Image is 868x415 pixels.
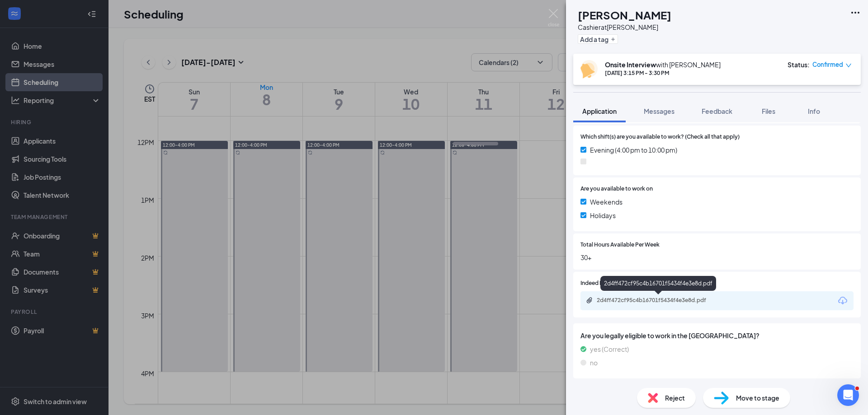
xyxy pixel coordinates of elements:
div: 2d4ff472cf95c4b16701f5434f4e3e8d.pdf [600,276,716,291]
span: Weekends [590,197,623,207]
span: 30+ [580,252,854,262]
span: Indeed Resume [580,279,620,288]
div: with [PERSON_NAME] [605,60,721,69]
span: Reject [665,393,685,403]
span: down [845,62,852,69]
span: Are you available to work on [580,185,653,193]
iframe: Intercom live chat [837,384,859,406]
span: Files [762,107,775,115]
span: Confirmed [812,60,843,69]
svg: Download [837,295,848,306]
div: 2d4ff472cf95c4b16701f5434f4e3e8d.pdf [597,297,723,304]
b: Onsite Interview [605,61,656,69]
h1: [PERSON_NAME] [578,7,671,23]
span: Messages [644,107,675,115]
span: Feedback [702,107,732,115]
span: yes (Correct) [590,344,629,354]
span: Move to stage [736,393,779,403]
span: Application [582,107,617,115]
span: Evening (4:00 pm to 10:00 pm) [590,145,677,155]
span: Total Hours Available Per Week [580,241,660,249]
span: Info [808,107,820,115]
svg: Plus [610,37,616,42]
svg: Ellipses [850,7,861,18]
span: Holidays [590,210,616,220]
span: Which shift(s) are you available to work? (Check all that apply) [580,133,740,141]
div: Status : [788,60,810,69]
button: PlusAdd a tag [578,34,618,44]
div: [DATE] 3:15 PM - 3:30 PM [605,69,721,77]
a: Paperclip2d4ff472cf95c4b16701f5434f4e3e8d.pdf [586,297,732,305]
span: Are you legally eligible to work in the [GEOGRAPHIC_DATA]? [580,331,854,340]
span: no [590,358,598,368]
div: Cashier at [PERSON_NAME] [578,23,671,32]
svg: Paperclip [586,297,593,304]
